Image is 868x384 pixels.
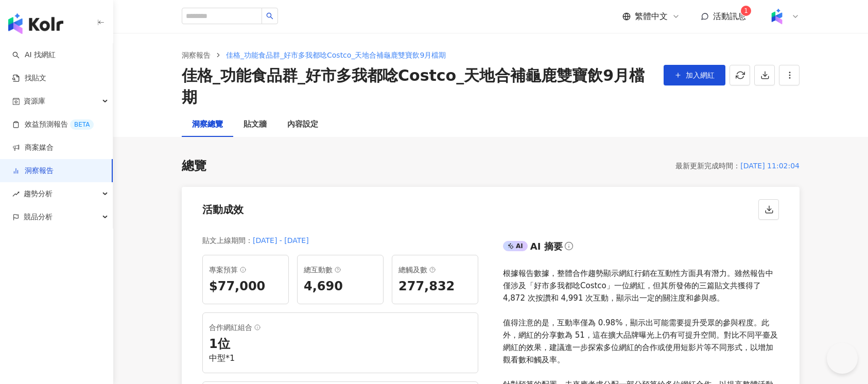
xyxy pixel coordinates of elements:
[209,278,282,295] div: $77,000
[304,278,377,295] div: 4,690
[226,51,446,59] span: 佳格_功能食品群_好市多我都唸Costco_天地合補龜鹿雙寶飲9月檔期
[741,6,751,16] sup: 1
[675,160,740,172] div: 最新更新完成時間 ：
[713,11,746,21] span: 活動訊息
[12,119,94,130] a: 效益預測報告BETA
[202,234,253,247] div: 貼文上線期間 ：
[192,118,223,131] div: 洞察總覽
[202,202,244,217] div: 活動成效
[398,264,472,276] div: 總觸及數
[8,13,63,34] img: logo
[180,49,213,61] a: 洞察報告
[12,143,54,153] a: 商案媒合
[12,50,56,60] a: searchAI 找網紅
[24,90,45,113] span: 資源庫
[24,205,53,229] span: 競品分析
[398,278,472,295] div: 277,832
[664,65,725,85] button: 加入網紅
[12,190,20,198] span: rise
[744,7,748,14] span: 1
[253,234,309,247] div: [DATE] - [DATE]
[767,7,787,26] img: Kolr%20app%20icon%20%281%29.png
[244,118,267,131] div: 貼文牆
[503,241,528,251] div: AI
[182,158,206,175] div: 總覽
[304,264,377,276] div: 總互動數
[209,321,472,334] div: 合作網紅組合
[503,238,779,259] div: AIAI 摘要
[182,65,655,108] div: 佳格_功能食品群_好市多我都唸Costco_天地合補龜鹿雙寶飲9月檔期
[209,336,472,353] div: 1 位
[287,118,318,131] div: 內容設定
[209,264,282,276] div: 專案預算
[12,73,46,83] a: 找貼文
[24,182,53,205] span: 趨勢分析
[12,166,54,176] a: 洞察報告
[530,240,563,253] div: AI 摘要
[827,343,858,374] iframe: Help Scout Beacon - Open
[740,160,800,172] div: [DATE] 11:02:04
[686,71,715,79] span: 加入網紅
[635,11,668,22] span: 繁體中文
[266,12,273,20] span: search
